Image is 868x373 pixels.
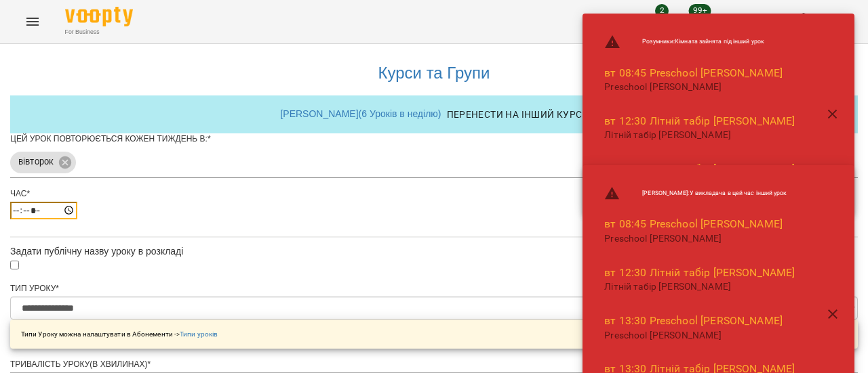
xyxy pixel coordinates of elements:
[593,28,806,56] li: Розумники : Кімната зайнята під інший урок
[65,7,133,26] img: Voopty Logo
[10,244,858,258] div: Задати публічну назву уроку в розкладі
[10,188,858,200] div: Час
[280,108,441,119] a: [PERSON_NAME] ( 6 Уроків в неділю )
[604,232,795,246] p: Preschool [PERSON_NAME]
[604,114,795,127] a: вт 12:30 Літній табір [PERSON_NAME]
[10,152,76,173] div: вівторок
[10,359,858,370] div: Тривалість уроку(в хвилинах)
[604,129,795,142] p: Літній табір [PERSON_NAME]
[604,162,795,175] a: вт 13:30 Літній табір [PERSON_NAME]
[16,5,49,38] button: Menu
[689,4,711,18] span: 99+
[21,329,218,339] p: Типи Уроку можна налаштувати в Абонементи ->
[441,102,588,127] button: Перенести на інший курс
[655,4,669,18] span: 2
[604,266,795,279] a: вт 12:30 Літній табір [PERSON_NAME]
[10,156,62,169] span: вівторок
[604,66,783,79] a: вт 08:45 Preschool [PERSON_NAME]
[604,329,795,343] p: Preschool [PERSON_NAME]
[593,180,806,207] li: [PERSON_NAME] : У викладача в цей час інший урок
[10,133,858,145] div: Цей урок повторюється кожен тиждень в:
[65,28,133,37] span: For Business
[10,283,858,294] div: Тип Уроку
[604,81,795,94] p: Preschool [PERSON_NAME]
[17,64,851,82] h3: Курси та Групи
[180,330,218,338] a: Типи уроків
[604,280,795,294] p: Літній табір [PERSON_NAME]
[10,148,858,178] div: вівторок
[447,106,583,123] span: Перенести на інший курс
[604,217,783,230] a: вт 08:45 Preschool [PERSON_NAME]
[604,314,783,327] a: вт 13:30 Preschool [PERSON_NAME]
